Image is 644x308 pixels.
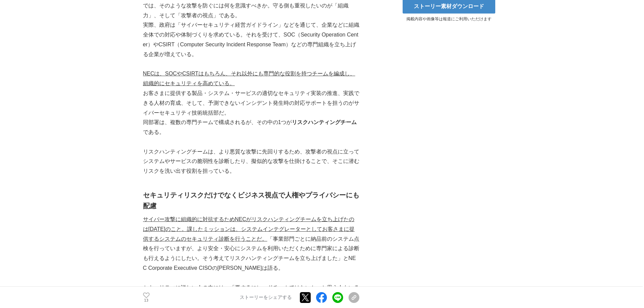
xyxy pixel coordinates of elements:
p: 「事業部門ごとに納品前のシステム点検を行っていますが、より安全・安心にシステムを利用いただくために専門家による診断も行えるようにしたい。そう考えてリスクハンティングチームを立ち上げました」とNE... [143,215,359,273]
u: サイバー攻撃に組織的に対抗するためNECがリスクハンティングチームを立ち上げたのは[DATE]のこと。課したミッションは、システムインテグレーターとしてお客さまに提供するシステムのセキュリティ診... [143,216,355,242]
p: リスクハンティングチームは、より悪質な攻撃に先回りするため、攻撃者の視点に立ってシステムやサービスの脆弱性を診断したり、擬似的な攻撃を仕掛けることで、そこに潜むリスクを洗い出す役割を担っている。 [143,147,359,176]
p: 掲載内容や画像等は報道にご利用いただけます [398,16,500,22]
p: 実際、政府は「サイバーセキュリティ経営ガイドライン」などを通じて、企業などに組織全体での対応や体制づくりを求めている。それを受けて、SOC（Security Operation Center）や... [143,20,359,59]
p: では、そのような攻撃を防ぐには何を意識すべきか。守る側も重視したいのが「組織力」、そして「攻撃者の視点」である。 [143,1,359,21]
p: 同部署は、複数の専門チームで構成されるが、その中の1つが である。 [143,118,359,137]
p: ストーリーをシェアする [240,294,292,301]
p: お客さまに提供する製品・システム・サービスの適切なセキュリティ実装の推進、実践できる人材の育成、そして、予測できないインシデント発生時の対応サポートを担うのがサイバーセキュリティ技術統括部だ。 [143,89,359,118]
strong: リスクハンティングチーム [292,119,357,125]
u: NECは、SOCやCSIRTはもちろん、それ以外にも専門的な役割を持つチームを編成し、組織的にセキュリティを高めている。 [143,71,355,86]
h2: セキュリティリスクだけでなくビジネス視点で人権やプライバシーにも配慮 [143,190,359,211]
p: 13 [143,299,150,302]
